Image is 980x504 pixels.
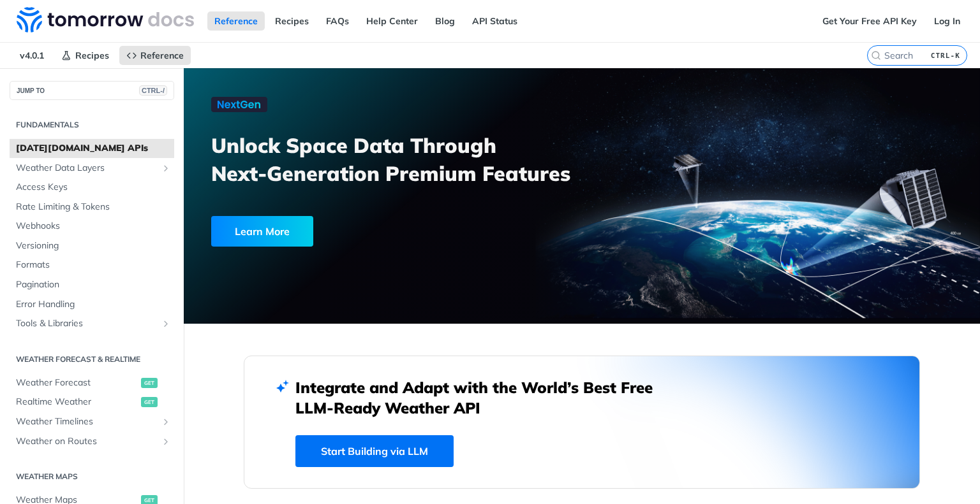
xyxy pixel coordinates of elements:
[75,50,109,61] span: Recipes
[10,159,174,178] a: Weather Data LayersShow subpages for Weather Data Layers
[10,275,174,294] a: Pagination
[211,216,519,247] a: Learn More
[10,119,174,131] h2: Fundamentals
[815,11,924,31] a: Get Your Free API Key
[10,178,174,197] a: Access Keys
[141,397,158,407] span: get
[268,11,316,31] a: Recipes
[16,377,138,389] span: Weather Forecast
[10,81,174,100] button: JUMP TOCTRL-/
[140,50,184,61] span: Reference
[10,432,174,451] a: Weather on RoutesShow subpages for Weather on Routes
[16,220,171,233] span: Webhooks
[16,435,158,448] span: Weather on Routes
[871,50,881,61] svg: Search
[17,7,194,32] img: Tomorrow.io Weather API Docs
[161,163,171,173] button: Show subpages for Weather Data Layers
[10,256,174,275] a: Formats
[359,11,425,31] a: Help Center
[16,278,171,291] span: Pagination
[211,97,267,112] img: NextGen
[428,11,462,31] a: Blog
[10,471,174,482] h2: Weather Maps
[16,396,138,408] span: Realtime Weather
[13,46,51,65] span: v4.0.1
[10,139,174,158] a: [DATE][DOMAIN_NAME] APIs
[16,259,171,271] span: Formats
[10,412,174,431] a: Weather TimelinesShow subpages for Weather Timelines
[16,142,171,155] span: [DATE][DOMAIN_NAME] APIs
[54,46,116,65] a: Recipes
[16,181,171,194] span: Access Keys
[295,435,454,467] a: Start Building via LLM
[10,236,174,256] a: Versioning
[295,377,672,418] h2: Integrate and Adapt with the World’s Best Free LLM-Ready Weather API
[161,436,171,447] button: Show subpages for Weather on Routes
[927,11,967,31] a: Log In
[10,198,174,217] a: Rate Limiting & Tokens
[16,162,158,175] span: Weather Data Layers
[16,201,171,213] span: Rate Limiting & Tokens
[16,317,158,330] span: Tools & Libraries
[319,11,356,31] a: FAQs
[211,216,313,247] div: Learn More
[161,417,171,427] button: Show subpages for Weather Timelines
[16,415,158,428] span: Weather Timelines
[10,354,174,365] h2: Weather Forecast & realtime
[10,217,174,236] a: Webhooks
[139,85,167,96] span: CTRL-/
[161,319,171,329] button: Show subpages for Tools & Libraries
[141,378,158,388] span: get
[211,131,596,187] h3: Unlock Space Data Through Next-Generation Premium Features
[119,46,191,65] a: Reference
[928,49,963,62] kbd: CTRL-K
[10,314,174,333] a: Tools & LibrariesShow subpages for Tools & Libraries
[10,392,174,412] a: Realtime Weatherget
[16,298,171,311] span: Error Handling
[16,240,171,252] span: Versioning
[207,11,265,31] a: Reference
[465,11,524,31] a: API Status
[10,373,174,392] a: Weather Forecastget
[10,295,174,314] a: Error Handling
